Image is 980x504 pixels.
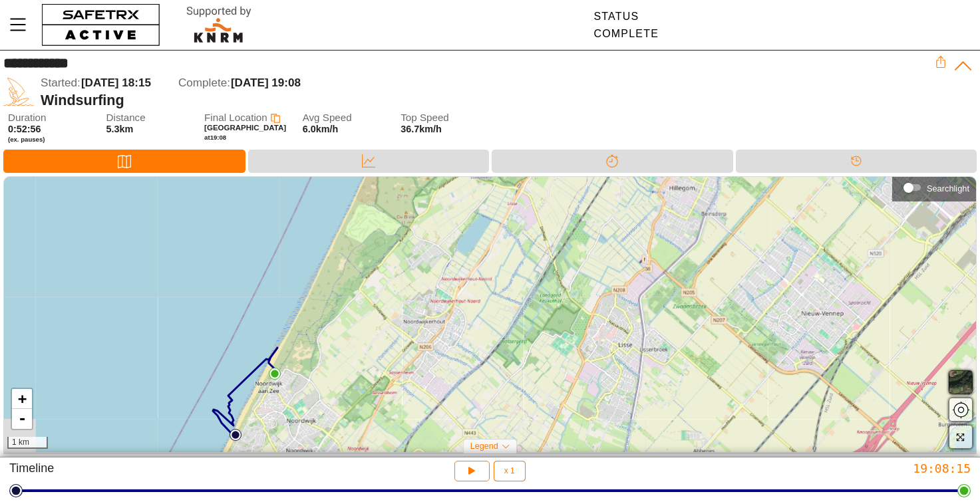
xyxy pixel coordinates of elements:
[41,92,935,109] div: Windsurfing
[927,184,969,193] div: Searchlight
[8,112,93,124] span: Duration
[303,124,339,134] span: 6.0km/h
[899,178,969,197] div: Searchlight
[8,124,41,134] span: 0:52:56
[504,467,515,475] span: x 1
[81,76,151,89] span: [DATE] 18:15
[204,124,286,132] span: [GEOGRAPHIC_DATA]
[494,461,526,481] button: x 1
[204,134,226,141] span: at 19:08
[12,389,32,409] a: Zoom in
[401,124,442,134] span: 36.7km/h
[178,76,230,89] span: Complete:
[3,150,245,173] div: Map
[492,150,733,173] div: Splits
[9,461,327,481] div: Timeline
[470,441,498,451] span: Legend
[12,409,32,429] a: Zoom out
[593,28,659,40] div: Complete
[303,112,388,124] span: Avg Speed
[593,11,659,23] div: Status
[248,150,490,173] div: Data
[401,112,486,124] span: Top Speed
[230,429,242,441] img: PathStart.svg
[653,461,971,476] div: 19:08:15
[106,112,192,124] span: Distance
[7,437,48,449] div: 1 km
[8,136,93,144] span: (ex. pauses)
[171,3,267,47] img: RescueLogo.svg
[3,76,34,107] img: WIND_SURFING.svg
[204,112,267,123] span: Final Location
[231,76,301,89] span: [DATE] 19:08
[269,368,281,380] img: PathEnd.svg
[106,124,134,134] span: 5.3km
[41,76,81,89] span: Started:
[736,150,977,173] div: Timeline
